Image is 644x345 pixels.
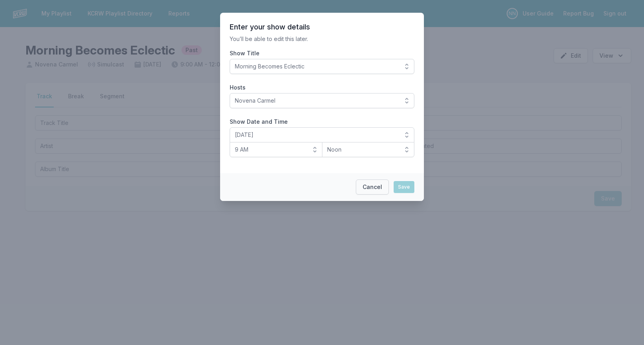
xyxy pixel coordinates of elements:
[230,22,414,32] header: Enter your show details
[230,127,414,142] button: [DATE]
[322,142,415,157] button: Noon
[394,181,414,193] button: Save
[235,146,306,154] span: 9 AM
[327,146,398,154] span: Noon
[230,93,414,108] button: Novena Carmel
[230,59,414,74] button: Morning Becomes Eclectic
[356,179,389,195] button: Cancel
[235,131,398,139] span: [DATE]
[235,97,398,105] span: Novena Carmel
[230,118,288,126] legend: Show Date and Time
[235,62,398,70] span: Morning Becomes Eclectic
[230,35,414,43] p: You’ll be able to edit this later.
[230,84,414,92] label: Hosts
[230,142,322,157] button: 9 AM
[230,49,414,57] label: Show Title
